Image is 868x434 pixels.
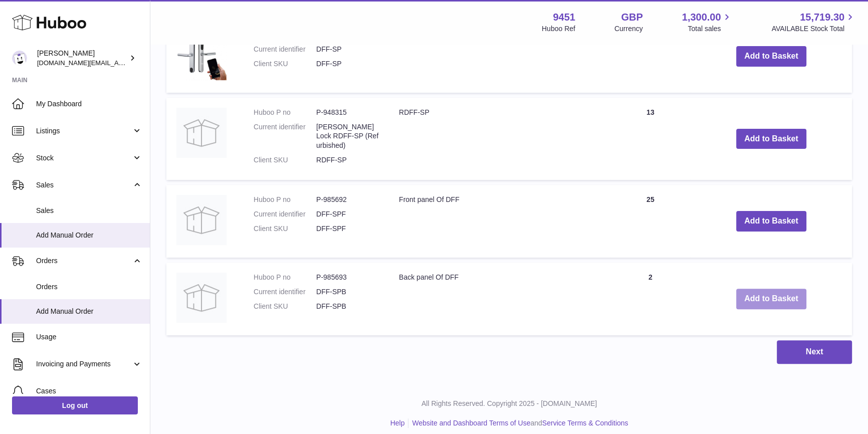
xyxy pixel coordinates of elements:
span: Orders [36,282,142,292]
dd: DFF-SPB [316,302,379,311]
td: 22 [610,20,691,93]
td: Double-Side Smart Lock DFF-SP [389,20,610,93]
span: Sales [36,180,132,190]
strong: GBP [621,11,642,24]
dd: DFF-SPF [316,209,379,219]
td: 2 [610,263,691,335]
td: 25 [610,185,691,258]
dd: P-985693 [316,273,379,282]
div: [PERSON_NAME] [37,49,127,68]
p: All Rights Reserved. Copyright 2025 - [DOMAIN_NAME] [158,399,860,408]
img: Back panel Of DFF [176,273,227,323]
div: Huboo Ref [542,24,575,34]
a: Service Terms & Conditions [542,419,628,427]
button: Add to Basket [736,129,806,149]
dt: Huboo P no [254,273,316,282]
button: Add to Basket [736,46,806,67]
dd: DFF-SPF [316,224,379,234]
dd: DFF-SPB [316,287,379,297]
span: Usage [36,332,142,342]
img: RDFF-SP [176,108,227,158]
span: Listings [36,126,132,136]
dd: [PERSON_NAME] Lock RDFF-SP (Refurbished) [316,122,379,151]
strong: 9451 [553,11,575,24]
span: 15,719.30 [800,11,844,24]
dt: Current identifier [254,209,316,219]
dd: P-985692 [316,195,379,204]
dd: P-948315 [316,108,379,117]
a: 15,719.30 AVAILABLE Stock Total [771,11,856,34]
li: and [408,418,628,428]
dt: Current identifier [254,287,316,297]
span: Add Manual Order [36,307,142,316]
td: RDFF-SP [389,98,610,180]
dt: Huboo P no [254,195,316,204]
td: Front panel Of DFF [389,185,610,258]
dt: Client SKU [254,155,316,165]
dt: Huboo P no [254,108,316,117]
span: Total sales [688,24,732,34]
span: Invoicing and Payments [36,359,132,369]
button: Next [777,340,852,364]
dt: Client SKU [254,302,316,311]
dt: Current identifier [254,45,316,54]
span: My Dashboard [36,99,142,109]
dt: Current identifier [254,122,316,151]
img: Double-Side Smart Lock DFF-SP [176,30,227,80]
span: Stock [36,153,132,163]
a: Website and Dashboard Terms of Use [412,419,530,427]
span: 1,300.00 [682,11,721,24]
dt: Client SKU [254,224,316,234]
dt: Client SKU [254,59,316,69]
dd: DFF-SP [316,45,379,54]
dd: RDFF-SP [316,155,379,165]
button: Add to Basket [736,289,806,309]
img: Front panel Of DFF [176,195,227,245]
span: Cases [36,386,142,396]
a: Help [390,419,405,427]
a: 1,300.00 Total sales [682,11,733,34]
img: amir.ch@gmail.com [12,51,27,66]
button: Add to Basket [736,211,806,232]
span: Add Manual Order [36,231,142,240]
span: [DOMAIN_NAME][EMAIL_ADDRESS][DOMAIN_NAME] [37,59,199,67]
td: Back panel Of DFF [389,263,610,335]
td: 13 [610,98,691,180]
div: Currency [614,24,643,34]
span: Sales [36,206,142,215]
span: AVAILABLE Stock Total [771,24,856,34]
span: Orders [36,256,132,266]
a: Log out [12,396,138,414]
dd: DFF-SP [316,59,379,69]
